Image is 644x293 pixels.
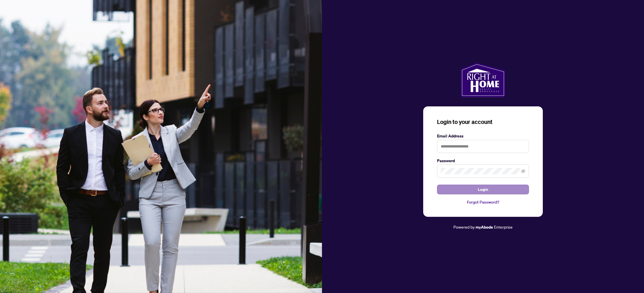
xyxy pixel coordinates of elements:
span: Enterprise [494,224,513,229]
label: Email Address [437,133,529,139]
span: eye-invisible [521,169,525,173]
span: Powered by [453,224,475,229]
label: Password [437,158,529,164]
span: Login [478,185,488,194]
a: myAbode [476,224,493,230]
img: ma-logo [461,63,505,97]
a: Forgot Password? [437,199,529,205]
h3: Login to your account [437,118,529,126]
button: Login [437,185,529,194]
